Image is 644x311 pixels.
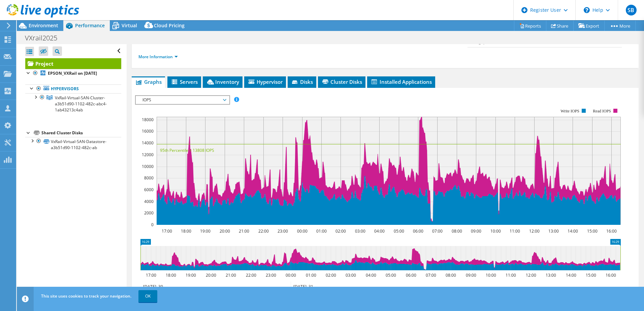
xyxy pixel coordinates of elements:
[545,272,556,278] text: 13:00
[560,109,579,113] text: Write IOPS
[205,272,216,278] text: 20:00
[144,199,154,204] text: 4000
[451,228,462,234] text: 08:00
[445,272,456,278] text: 08:00
[248,78,283,85] span: Hypervisor
[138,290,157,302] a: OK
[225,272,236,278] text: 21:00
[485,272,496,278] text: 10:00
[413,228,423,234] text: 06:00
[393,228,404,234] text: 05:00
[605,272,616,278] text: 16:00
[316,228,326,234] text: 01:00
[525,272,536,278] text: 12:00
[165,272,176,278] text: 18:00
[606,228,616,234] text: 16:00
[567,228,578,234] text: 14:00
[285,272,296,278] text: 00:00
[171,78,198,85] span: Servers
[200,228,210,234] text: 19:00
[75,22,105,29] span: Performance
[151,222,154,228] text: 0
[604,21,636,31] a: More
[48,70,97,76] b: EPSON_VXRail on [DATE]
[371,78,432,85] span: Installed Applications
[142,140,154,146] text: 14000
[305,272,316,278] text: 01:00
[135,78,162,85] span: Graphs
[291,78,313,85] span: Disks
[355,228,365,234] text: 03:00
[55,95,107,113] span: VxRail-Virtual-SAN-Cluster-a3b51d90-1102-482c-abc4-1ab43213c4ab
[325,272,336,278] text: 02:00
[585,272,596,278] text: 15:00
[25,69,121,78] a: EPSON_VXRail on [DATE]
[258,228,268,234] text: 22:00
[246,272,256,278] text: 22:00
[142,152,154,158] text: 12000
[471,228,481,234] text: 09:00
[297,228,307,234] text: 00:00
[144,175,154,181] text: 8000
[206,78,239,85] span: Inventory
[25,84,121,93] a: Hypervisors
[593,109,611,113] text: Read IOPS
[181,228,191,234] text: 18:00
[432,228,442,234] text: 07:00
[490,228,501,234] text: 10:00
[144,187,154,193] text: 6000
[29,22,58,29] span: Environment
[185,272,196,278] text: 19:00
[573,21,605,31] a: Export
[142,128,154,134] text: 16000
[425,272,436,278] text: 07:00
[385,272,396,278] text: 05:00
[122,22,137,29] span: Virtual
[529,228,539,234] text: 12:00
[566,272,576,278] text: 14:00
[345,272,356,278] text: 03:00
[41,293,131,299] span: This site uses cookies to track your navigation.
[587,228,597,234] text: 15:00
[22,34,68,42] h1: VXrail2025
[142,164,154,169] text: 10000
[139,96,226,104] span: IOPS
[509,228,520,234] text: 11:00
[321,78,362,85] span: Cluster Disks
[514,21,546,31] a: Reports
[142,117,154,123] text: 18000
[465,272,476,278] text: 09:00
[265,272,276,278] text: 23:00
[25,137,121,152] a: VxRail-Virtual-SAN-Datastore-a3b51d90-1102-482c-ab
[505,272,516,278] text: 11:00
[154,22,185,29] span: Cloud Pricing
[219,228,230,234] text: 20:00
[161,228,172,234] text: 17:00
[277,228,288,234] text: 23:00
[406,272,416,278] text: 06:00
[25,58,121,69] a: Project
[146,272,156,278] text: 17:00
[41,129,121,137] div: Shared Cluster Disks
[25,93,121,114] a: VxRail-Virtual-SAN-Cluster-a3b51d90-1102-482c-abc4-1ab43213c4ab
[335,228,346,234] text: 02:00
[548,228,558,234] text: 13:00
[160,147,214,153] text: 95th Percentile = 13808 IOPS
[365,272,376,278] text: 04:00
[144,210,154,216] text: 2000
[238,228,249,234] text: 21:00
[374,228,384,234] text: 04:00
[546,21,574,31] a: Share
[584,7,590,13] svg: \n
[626,5,637,15] span: SB
[138,54,178,60] a: More Information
